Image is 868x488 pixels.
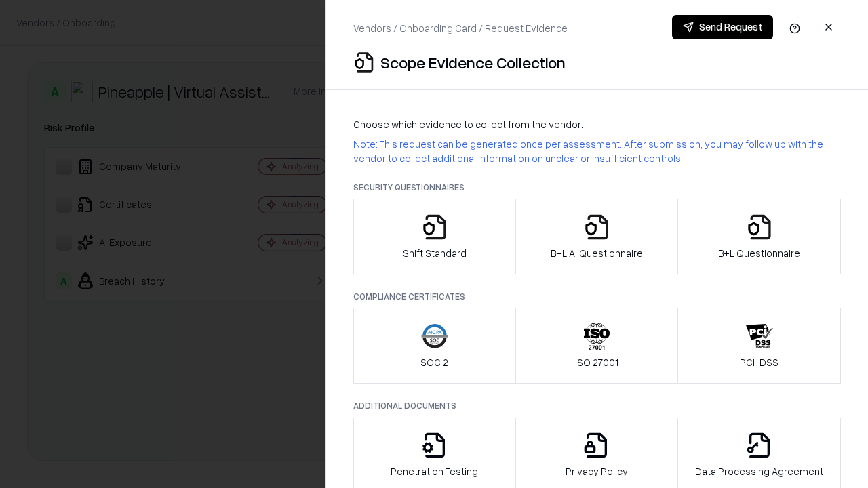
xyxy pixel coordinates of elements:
p: SOC 2 [420,355,448,369]
button: SOC 2 [353,308,516,384]
p: Additional Documents [353,400,841,411]
p: ISO 27001 [575,355,618,369]
button: PCI-DSS [677,308,841,384]
p: Penetration Testing [391,464,478,479]
button: B+L Questionnaire [677,199,841,274]
button: Shift Standard [353,199,516,274]
button: B+L AI Questionnaire [515,199,679,274]
p: Choose which evidence to collect from the vendor: [353,117,841,131]
p: Note: This request can be generated once per assessment. After submission, you may follow up with... [353,137,841,165]
p: Scope Evidence Collection [380,52,566,73]
p: Privacy Policy [566,464,628,479]
p: Data Processing Agreement [695,464,823,479]
p: Security Questionnaires [353,182,841,193]
button: Send Request [672,15,773,39]
p: PCI-DSS [740,355,778,369]
p: B+L AI Questionnaire [551,246,643,260]
p: Compliance Certificates [353,291,841,302]
button: ISO 27001 [515,308,679,384]
p: Vendors / Onboarding Card / Request Evidence [353,21,568,35]
p: B+L Questionnaire [718,246,800,260]
p: Shift Standard [403,246,467,260]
